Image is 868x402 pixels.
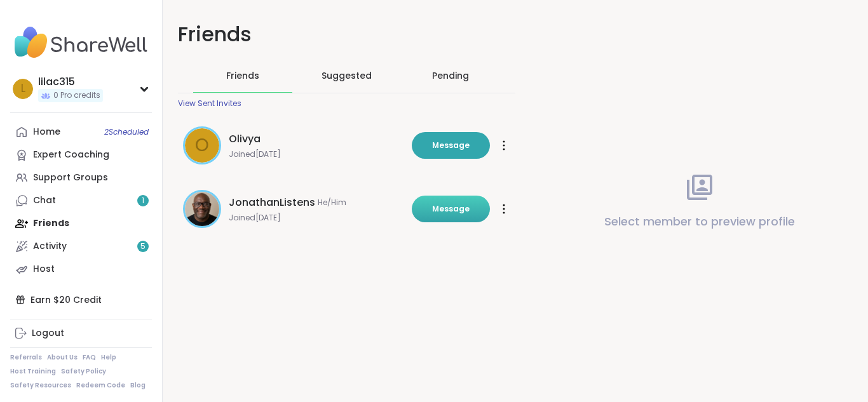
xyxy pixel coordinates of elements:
[432,69,469,82] div: Pending
[178,20,515,49] h1: Friends
[76,381,125,390] a: Redeem Code
[432,203,470,215] span: Message
[33,126,60,138] div: Home
[104,127,149,137] span: 2 Scheduled
[33,194,56,207] div: Chat
[10,235,152,258] a: Activity5
[101,353,116,362] a: Help
[32,327,64,340] div: Logout
[412,132,490,159] button: Message
[33,240,67,253] div: Activity
[38,75,103,89] div: lilac315
[10,144,152,166] a: Expert Coaching
[604,213,795,231] p: Select member to preview profile
[53,90,100,101] span: 0 Pro credits
[185,192,219,226] img: JonathanListens
[322,69,372,82] span: Suggested
[61,367,106,376] a: Safety Policy
[130,381,146,390] a: Blog
[318,198,346,208] span: He/Him
[10,189,152,212] a: Chat1
[21,81,25,97] span: l
[142,196,144,206] span: 1
[10,121,152,144] a: Home2Scheduled
[10,367,56,376] a: Host Training
[33,149,109,161] div: Expert Coaching
[229,149,404,159] span: Joined [DATE]
[83,353,96,362] a: FAQ
[195,132,209,159] span: O
[10,166,152,189] a: Support Groups
[412,196,490,222] button: Message
[229,195,315,210] span: JonathanListens
[47,353,78,362] a: About Us
[33,171,108,184] div: Support Groups
[432,140,470,151] span: Message
[178,98,241,109] div: View Sent Invites
[229,131,261,147] span: Olivya
[226,69,259,82] span: Friends
[10,381,71,390] a: Safety Resources
[10,353,42,362] a: Referrals
[33,263,55,276] div: Host
[10,258,152,281] a: Host
[10,20,152,65] img: ShareWell Nav Logo
[229,213,404,223] span: Joined [DATE]
[10,322,152,345] a: Logout
[10,288,152,311] div: Earn $20 Credit
[140,241,146,252] span: 5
